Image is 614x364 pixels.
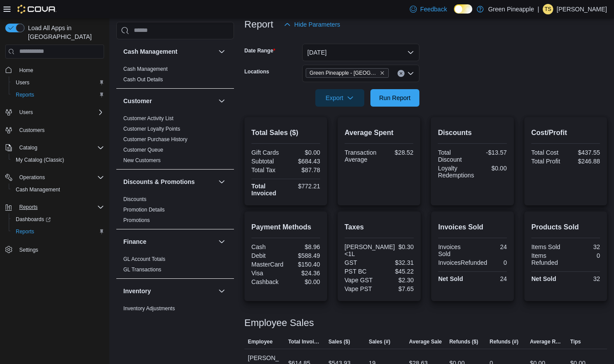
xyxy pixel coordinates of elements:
div: Taylor Scheiner [543,4,553,14]
h2: Average Spent [345,128,413,138]
div: $7.65 [381,285,414,292]
button: Home [2,64,108,76]
button: Customer [123,97,215,105]
span: GL Account Totals [123,256,165,263]
div: Vape GST [345,277,377,284]
button: Catalog [16,142,41,153]
span: Feedback [420,5,447,14]
span: Home [16,65,104,76]
div: Invoices Sold [438,243,471,257]
h3: Report [244,19,273,30]
div: 32 [568,243,600,250]
span: Customer Queue [123,146,163,153]
a: Customer Activity List [123,115,174,121]
span: Catalog [16,142,104,153]
div: $87.78 [287,166,320,173]
div: $0.00 [287,278,320,285]
span: My Catalog (Classic) [16,156,64,163]
button: Discounts & Promotions [123,177,215,186]
div: $2.30 [381,277,414,284]
h2: Invoices Sold [438,222,507,232]
a: Dashboards [9,213,108,225]
span: Cash Out Details [123,76,163,83]
a: Cash Management [12,184,63,195]
span: Cash Management [12,184,104,195]
div: MasterCard [251,261,284,268]
label: Date Range [244,47,276,54]
a: Cash Management [123,66,167,72]
span: Inventory Adjustments [123,305,175,312]
a: Dashboards [12,214,54,225]
h2: Payment Methods [251,222,320,232]
div: Discounts & Promotions [116,194,234,229]
span: Operations [16,172,104,183]
h3: Discounts & Promotions [123,177,195,186]
img: Cova [17,5,56,14]
a: Customer Loyalty Points [123,126,180,132]
button: Reports [16,202,41,212]
div: Transaction Average [345,149,377,163]
span: Reports [16,202,104,212]
a: Feedback [406,0,450,18]
div: Total Tax [251,166,284,173]
span: Employee [248,338,273,345]
span: Home [19,67,33,74]
a: Customers [16,125,48,135]
button: Hide Parameters [280,16,344,33]
button: Customer [216,96,227,106]
div: Vape PST [345,285,377,292]
div: $0.00 [478,165,507,172]
button: [DATE] [302,44,419,61]
div: Debit [251,252,284,259]
h3: Cash Management [123,47,178,56]
div: $28.52 [381,149,414,156]
span: Customer Activity List [123,115,174,122]
span: Reports [12,90,104,100]
span: Settings [19,246,38,253]
button: Export [315,89,364,107]
strong: Total Invoiced [251,183,276,197]
span: Green Pineapple - [GEOGRAPHIC_DATA] [310,69,378,77]
span: Catalog [19,144,37,151]
span: Tips [570,338,581,345]
span: Reports [16,91,34,98]
span: Customers [19,127,45,134]
span: Settings [16,244,104,255]
button: Customers [2,124,108,136]
span: Reports [19,204,38,211]
div: Cash Management [116,64,234,88]
button: Reports [9,89,108,101]
span: Sales (#) [369,338,390,345]
div: Total Discount [438,149,471,163]
span: Customer Loyalty Points [123,125,180,132]
h2: Products Sold [531,222,600,232]
span: Reports [12,226,104,237]
button: Finance [216,236,227,247]
h3: Employee Sales [244,318,314,328]
span: Average Sale [409,338,442,345]
button: Open list of options [407,70,414,77]
span: Refunds (#) [490,338,519,345]
a: Home [16,65,37,76]
span: Hide Parameters [294,20,340,29]
span: Cash Management [123,66,167,73]
div: 24 [474,243,507,250]
div: Items Sold [531,243,564,250]
span: Customer Purchase History [123,136,188,143]
div: Cashback [251,278,284,285]
a: New Customers [123,157,160,163]
div: 0 [491,259,507,266]
a: GL Account Totals [123,256,165,262]
span: Promotions [123,217,150,224]
button: Cash Management [216,46,227,57]
div: Gift Cards [251,149,284,156]
span: Discounts [123,196,147,203]
p: [PERSON_NAME] [557,4,607,14]
button: Discounts & Promotions [216,177,227,187]
div: Visa [251,270,284,277]
div: $150.40 [287,261,320,268]
div: Items Refunded [531,252,564,266]
span: Users [19,109,33,116]
span: Promotion Details [123,206,165,213]
button: Clear input [398,70,405,77]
